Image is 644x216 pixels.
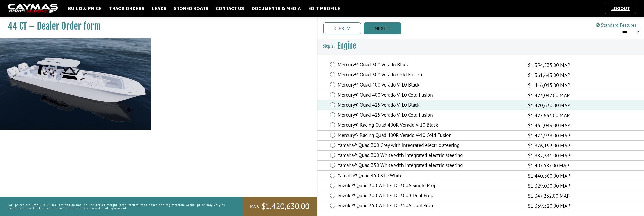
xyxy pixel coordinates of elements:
[250,204,259,209] span: MAP:
[243,197,317,216] a: MAP:$1,420,630.00
[338,102,521,109] label: Mercury® Quad 425 Verado V-10 Black
[338,122,521,129] label: Mercury® Racing Quad 400R Verado V-10 Black
[317,36,644,55] h3: Engine
[528,71,570,79] span: $1,361,643.00 MAP
[338,132,521,139] label: Mercury® Racing Quad 400R Verado V-10 Cold Fusion
[528,61,570,69] span: $1,354,535.00 MAP
[107,5,147,12] a: Track Orders
[322,22,644,34] ul: Pagination
[65,5,104,12] a: Build & Price
[528,162,569,169] span: $1,407,587.00 MAP
[528,102,570,109] span: $1,420,630.00 MAP
[338,82,521,89] label: Mercury® Quad 400 Verado V-10 Black
[338,92,521,99] label: Mercury® Quad 400 Verado V-10 Cold Fusion
[528,202,570,210] span: $1,359,520.00 MAP
[249,5,303,12] a: Documents & Media
[8,21,304,32] h1: 44 CT – Dealer Order form
[528,81,570,89] span: $1,416,015.00 MAP
[338,202,521,210] label: Suzuki® Quad 350 White - DF350A Dual Prop
[306,5,343,12] a: Edit Profile
[261,201,309,212] span: $1,420,630.00
[171,5,211,12] a: Stored Boats
[528,132,570,139] span: $1,474,933.00 MAP
[528,182,570,190] span: $1,329,030.00 MAP
[213,5,247,12] a: Contact Us
[338,152,521,159] label: Yamaha® Quad 300 White with integrated electric steering
[528,112,570,119] span: $1,427,663.00 MAP
[609,5,632,11] a: Logout
[338,182,521,190] label: Suzuki® Quad 300 White - DF300A Single Prop
[338,172,521,180] label: Yamaha® Quad 450 XTO White
[364,22,401,34] a: Next
[528,152,570,159] span: $1,382,341.00 MAP
[338,112,521,119] label: Mercury® Quad 425 Verado V-10 Cold Fusion
[8,4,58,13] img: caymas-dealer-connect-2ed40d3bc7270c1d8d7ffb4b79bf05adc795679939227970def78ec6f6c03838.gif
[528,122,570,129] span: $1,465,049.00 MAP
[596,22,636,28] a: Standard Features
[528,192,570,200] span: $1,347,232.00 MAP
[528,172,570,180] span: $1,440,360.00 MAP
[149,5,169,12] a: Leads
[338,62,521,69] label: Mercury® Quad 300 Verado Black
[8,201,231,212] p: *All prices are Retail in US Dollars and do not include dealer freight, prep, tariffs, fees, taxe...
[323,22,361,34] a: Prev
[338,142,521,149] label: Yamaha® Quad 300 Grey with integrated electric steering
[338,192,521,200] label: Suzuki® Quad 300 White - DF300B Dual Prop
[528,142,570,149] span: $1,376,192.00 MAP
[338,72,521,79] label: Mercury® Quad 300 Verado Cold Fusion
[338,162,521,169] label: Yamaha® Quad 350 White with integrated electric steering
[528,92,570,99] span: $1,423,047.00 MAP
